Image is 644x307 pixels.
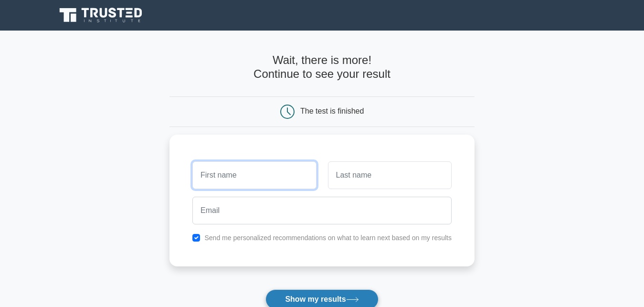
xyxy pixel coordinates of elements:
[204,234,452,242] label: Send me personalized recommendations on what to learn next based on my results
[300,107,364,115] div: The test is finished
[192,161,316,189] input: First name
[328,161,452,189] input: Last name
[169,53,475,81] h4: Wait, there is more! Continue to see your result
[192,197,452,224] input: Email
